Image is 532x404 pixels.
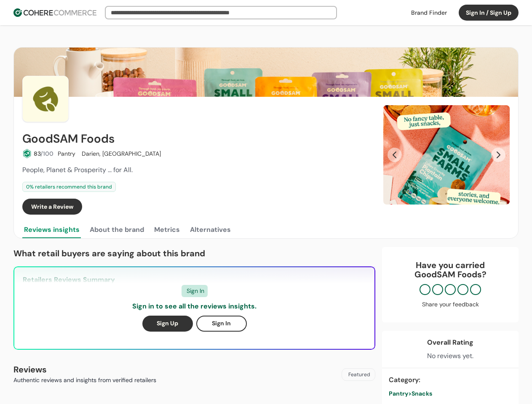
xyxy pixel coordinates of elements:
[132,301,257,311] p: Sign in to see all the reviews insights.
[13,8,96,17] img: Cohere Logo
[383,105,510,205] img: Slide 0
[88,221,146,238] button: About the brand
[22,76,69,122] img: Brand Photo
[427,351,473,361] div: No reviews yet.
[383,105,510,205] div: Carousel
[22,199,82,215] button: Write a Review
[13,364,47,375] b: Reviews
[152,221,182,238] button: Metrics
[13,376,156,385] p: Authentic reviews and insights from verified retailers
[408,390,412,397] span: >
[491,148,505,162] button: Next Slide
[389,375,512,385] div: Category :
[22,221,81,238] button: Reviews insights
[389,390,408,397] span: Pantry
[22,182,116,192] div: 0 % retailers recommend this brand
[383,105,510,205] div: Slide 1
[40,150,53,157] span: /100
[22,165,133,174] span: People, Planet & Prosperity ... for All.
[58,149,75,158] div: Pantry
[427,338,473,348] div: Overall Rating
[459,5,519,21] button: Sign In / Sign Up
[34,150,40,157] span: 83
[142,316,193,332] button: Sign Up
[22,132,115,146] h2: GoodSAM Foods
[14,48,518,97] img: Brand cover image
[188,221,233,238] button: Alternatives
[348,371,370,378] span: Featured
[196,316,247,332] button: Sign In
[390,270,510,279] p: GoodSAM Foods ?
[390,260,510,279] div: Have you carried
[412,390,432,397] span: Snacks
[13,247,375,260] p: What retail buyers are saying about this brand
[390,300,510,309] div: Share your feedback
[80,149,161,158] div: Darien, [GEOGRAPHIC_DATA]
[388,148,402,162] button: Previous Slide
[187,287,204,295] span: Sign In
[389,389,512,398] a: Pantry>Snacks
